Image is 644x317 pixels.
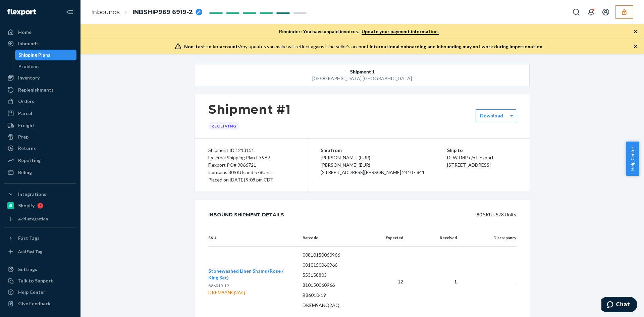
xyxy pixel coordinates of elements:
[303,252,369,258] p: 00810150060966
[184,44,239,49] span: Non-test seller account:
[4,287,76,298] a: Help Center
[208,283,229,288] span: B86010-19
[4,155,76,166] a: Reporting
[15,61,77,72] a: Problems
[18,300,51,307] div: Give Feedback
[18,63,40,70] div: Problems
[18,249,42,254] div: Add Fast Tag
[512,279,516,284] span: —
[18,277,53,284] div: Talk to Support
[599,5,612,19] button: Open account menu
[303,262,369,268] p: 0810150060966
[208,289,292,296] div: DKEM9ANQ2AQ
[208,268,292,281] button: Stonewashed Linen Shams (Rose / King Set)
[570,5,583,19] button: Open Search Box
[321,147,447,154] p: Ship from
[303,272,369,278] p: 553158803
[447,147,516,154] p: Ship to
[195,64,530,86] button: Shipment 1[GEOGRAPHIC_DATA],[GEOGRAPHIC_DATA]
[18,134,29,140] div: Prep
[18,169,32,176] div: Billing
[208,102,291,116] h1: Shipment #1
[303,302,369,309] p: DKEM9ANQ2AQ
[4,189,76,200] button: Integrations
[409,229,463,247] th: Received
[299,208,516,221] div: 80 SKUs 578 Units
[297,229,375,247] th: Barcode
[208,161,293,169] div: Flexport PO# 9866721
[18,266,37,273] div: Settings
[208,169,293,176] div: Contains 80 SKUs and 578 Units
[208,122,239,130] div: Receiving
[303,282,369,288] p: 810150060966
[86,2,208,22] ol: breadcrumbs
[7,9,36,15] img: Flexport logo
[18,98,34,105] div: Orders
[462,229,516,247] th: Discrepancy
[447,154,516,161] p: DFWTMP c/o Flexport
[4,131,76,142] a: Prep
[4,275,76,286] button: Talk to Support
[4,246,76,257] a: Add Fast Tag
[18,74,40,81] div: Inventory
[4,167,76,178] a: Billing
[18,110,32,117] div: Parcel
[4,96,76,107] a: Orders
[229,75,496,82] div: [GEOGRAPHIC_DATA] , [GEOGRAPHIC_DATA]
[91,8,120,16] a: Inbounds
[370,44,543,49] span: International onboarding and inbounding may not work during impersonation.
[279,28,439,35] p: Reminder: You have unpaid invoices.
[208,208,284,221] div: Inbound Shipment Details
[4,72,76,83] a: Inventory
[18,216,48,222] div: Add Integration
[18,122,35,129] div: Freight
[208,268,283,280] span: Stonewashed Linen Shams (Rose / King Set)
[208,147,293,154] div: Shipment ID 1213151
[18,235,40,242] div: Fast Tags
[4,233,76,244] button: Fast Tags
[4,298,76,309] button: Give Feedback
[208,154,293,161] div: External Shipping Plan ID 969
[303,292,369,299] p: B86010-19
[626,142,639,176] button: Help Center
[4,27,76,38] a: Home
[18,52,50,58] div: Shipping Plans
[4,108,76,119] a: Parcel
[4,264,76,275] a: Settings
[18,40,39,47] div: Inbounds
[480,112,503,119] label: Download
[350,68,375,75] span: Shipment 1
[362,29,439,35] a: Update your payment information.
[447,162,491,168] span: [STREET_ADDRESS]
[63,5,76,19] button: Close Navigation
[18,157,41,164] div: Reporting
[15,50,77,60] a: Shipping Plans
[4,214,76,224] a: Add Integration
[375,229,409,247] th: Expected
[132,8,193,17] span: INBSHIP969 6919-2
[208,229,297,247] th: SKU
[18,202,35,209] div: Shopify
[584,5,598,19] button: Open notifications
[4,85,76,95] a: Replenishments
[4,200,76,211] a: Shopify
[18,145,36,152] div: Returns
[4,143,76,154] a: Returns
[601,297,637,314] iframe: Opens a widget where you can chat to one of our agents
[4,120,76,131] a: Freight
[18,289,45,296] div: Help Center
[208,176,293,183] div: Placed on [DATE] 9:08 pm CDT
[18,87,54,93] div: Replenishments
[4,38,76,49] a: Inbounds
[18,191,46,198] div: Integrations
[184,43,543,50] div: Any updates you make will reflect against the seller's account.
[18,29,32,36] div: Home
[321,155,425,175] span: [PERSON_NAME] (EUR) [PERSON_NAME] (EUR) [STREET_ADDRESS][PERSON_NAME] 2410 - 841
